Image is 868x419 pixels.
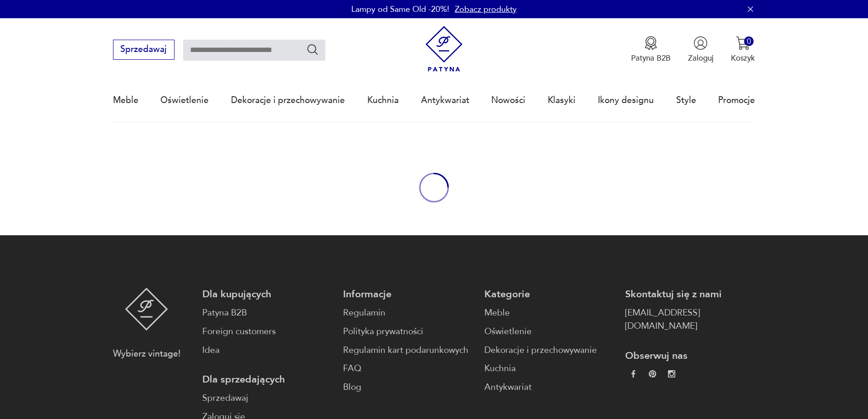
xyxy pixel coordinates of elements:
[231,79,345,121] a: Dekoracje i przechowywanie
[736,36,750,50] img: Ikona koszyka
[625,349,755,362] p: Obserwuj nas
[688,53,714,63] p: Zaloguj
[484,288,614,301] p: Kategorie
[160,79,209,121] a: Oświetlenie
[649,370,656,378] img: 37d27d81a828e637adc9f9cb2e3d3a8a.webp
[421,26,467,72] img: Patyna - sklep z meblami i dekoracjami vintage
[343,362,473,375] a: FAQ
[668,370,675,378] img: c2fd9cf7f39615d9d6839a72ae8e59e5.webp
[343,344,473,357] a: Regulamin kart podarunkowych
[731,53,755,63] p: Koszyk
[202,325,332,338] a: Foreign customers
[343,325,473,338] a: Polityka prywatności
[598,79,654,121] a: Ikony designu
[676,79,696,121] a: Style
[202,288,332,301] p: Dla kupujących
[625,288,755,301] p: Skontaktuj się z nami
[644,36,658,50] img: Ikona medalu
[202,373,332,386] p: Dla sprzedających
[625,306,755,333] a: [EMAIL_ADDRESS][DOMAIN_NAME]
[455,4,517,15] a: Zobacz produkty
[484,306,614,320] a: Meble
[718,79,755,121] a: Promocje
[731,36,755,63] button: 0Koszyk
[367,79,399,121] a: Kuchnia
[351,4,449,15] p: Lampy od Same Old -20%!
[484,381,614,394] a: Antykwariat
[113,79,139,121] a: Meble
[631,36,671,63] a: Ikona medaluPatyna B2B
[484,344,614,357] a: Dekoracje i przechowywanie
[631,36,671,63] button: Patyna B2B
[113,347,180,361] p: Wybierz vintage!
[202,306,332,320] a: Patyna B2B
[202,344,332,357] a: Idea
[113,40,175,60] button: Sprzedawaj
[631,53,671,63] p: Patyna B2B
[548,79,575,121] a: Klasyki
[688,36,714,63] button: Zaloguj
[202,392,332,405] a: Sprzedawaj
[744,36,754,46] div: 0
[484,362,614,375] a: Kuchnia
[125,288,168,331] img: Patyna - sklep z meblami i dekoracjami vintage
[306,43,319,56] button: Szukaj
[693,36,708,50] img: Ikonka użytkownika
[343,306,473,320] a: Regulamin
[630,370,637,378] img: da9060093f698e4c3cedc1453eec5031.webp
[343,288,473,301] p: Informacje
[113,47,175,54] a: Sprzedawaj
[484,325,614,338] a: Oświetlenie
[491,79,525,121] a: Nowości
[421,79,469,121] a: Antykwariat
[343,381,473,394] a: Blog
